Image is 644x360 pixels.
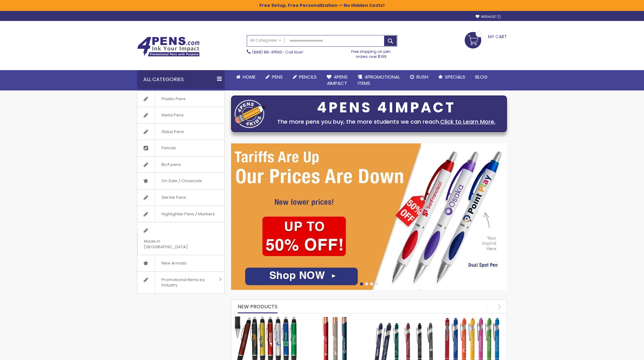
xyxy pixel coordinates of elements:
span: Stylus Pens [155,124,190,140]
a: The Barton Custom Pens Special Offer [235,316,297,321]
a: Pens [261,70,288,84]
a: Promotional Items by Industry [137,272,224,293]
img: /cheap-promotional-products.html [231,143,507,290]
a: Click to Learn More. [440,118,495,126]
a: All Categories [247,35,285,46]
span: Home [243,74,256,80]
a: Ellipse Softy Brights with Stylus Pen - Laser [441,316,504,321]
div: 4PENS 4IMPACT [269,101,504,114]
a: Wishlist [476,14,501,19]
a: Blog [470,70,493,84]
span: New Products [238,303,277,310]
a: 4PROMOTIONALITEMS [353,70,405,90]
span: Promotional Items by Industry [155,272,217,293]
a: Rush [405,70,433,84]
span: All Categories [250,38,282,43]
a: Metal Pens [137,107,224,123]
a: Highlighter Pens / Markers [137,206,224,222]
span: 4PROMOTIONAL ITEMS [358,74,400,86]
a: Plastic Pens [137,91,224,107]
a: Made in [GEOGRAPHIC_DATA] [137,222,224,255]
img: four_pen_logo.png [235,100,266,128]
span: New Arrivals [155,255,193,271]
a: Specials [433,70,470,84]
span: - Call Now! [252,49,303,55]
a: Stylus Pens [137,124,224,140]
div: prev [482,301,493,312]
span: Pencils [299,74,317,80]
span: Blog [475,74,488,80]
a: New Arrivals [137,255,224,271]
span: Metal Pens [155,107,190,123]
img: 4Pens Custom Pens and Promotional Products [137,37,200,57]
div: All Categories [137,70,225,89]
span: Pencils [155,140,182,156]
a: (888) 88-4PENS [252,49,282,55]
span: Specials [445,74,465,80]
span: On Sale / Closeouts [155,173,208,189]
a: Crosby Softy Rose Gold with Stylus Pen - Mirror Laser [304,316,366,321]
div: next [494,301,505,312]
a: On Sale / Closeouts [137,173,224,189]
a: 4Pens4impact [322,70,353,90]
span: Bic® pens [155,157,187,173]
a: Home [231,70,261,84]
a: Pencils [137,140,224,156]
span: Made in [GEOGRAPHIC_DATA] [137,233,209,255]
a: Gel Ink Pens [137,189,224,206]
div: Free shipping on pen orders over $199 [345,47,398,59]
div: The more pens you buy, the more students we can reach. [269,117,504,126]
span: Rush [416,74,428,80]
a: Custom Soft Touch Metal Pen - Stylus Top [372,316,435,321]
a: Bic® pens [137,157,224,173]
span: Highlighter Pens / Markers [155,206,221,222]
span: Pens [272,74,283,80]
a: Pencils [288,70,322,84]
span: 4Pens 4impact [327,74,348,86]
span: Plastic Pens [155,91,192,107]
span: Gel Ink Pens [155,189,192,206]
